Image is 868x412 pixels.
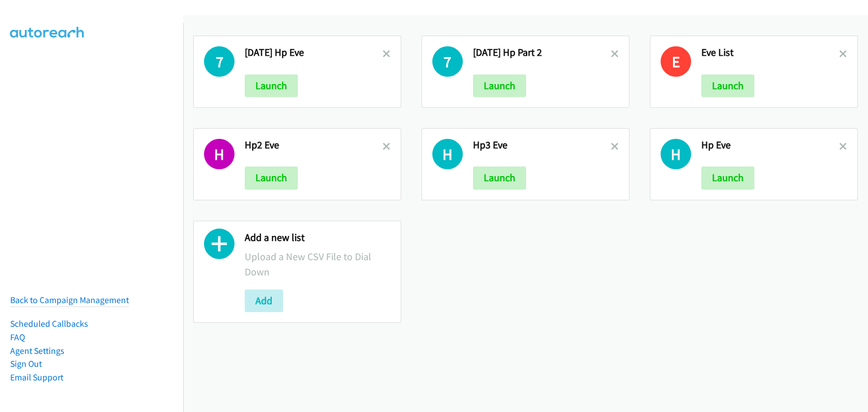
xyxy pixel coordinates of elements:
[245,166,298,189] button: Launch
[432,46,463,77] h1: 7
[10,372,63,383] a: Email Support
[661,139,691,169] h1: H
[473,74,526,97] button: Launch
[473,166,526,189] button: Launch
[204,139,235,169] h1: H
[10,358,42,369] a: Sign Out
[10,318,88,329] a: Scheduled Callbacks
[245,249,390,279] p: Upload a New CSV File to Dial Down
[473,46,611,59] h2: [DATE] Hp Part 2
[661,46,691,77] h1: E
[432,139,463,169] h1: H
[245,231,390,244] h2: Add a new list
[245,290,283,312] button: Add
[245,46,383,59] h2: [DATE] Hp Eve
[701,46,839,59] h2: Eve List
[245,139,383,152] h2: Hp2 Eve
[245,74,298,97] button: Launch
[10,345,64,356] a: Agent Settings
[473,139,611,152] h2: Hp3 Eve
[204,46,235,77] h1: 7
[701,74,754,97] button: Launch
[701,166,754,189] button: Launch
[10,295,129,305] a: Back to Campaign Management
[10,332,25,343] a: FAQ
[701,139,839,152] h2: Hp Eve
